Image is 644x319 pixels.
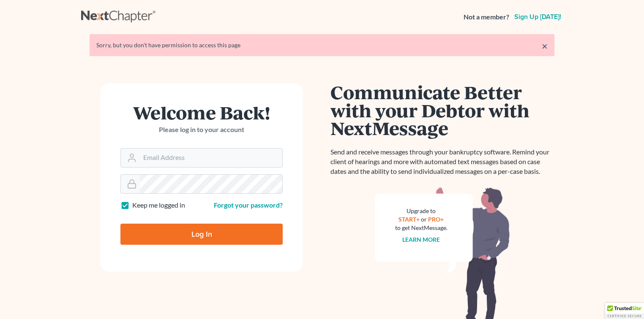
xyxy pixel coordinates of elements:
[140,149,282,167] input: Email Address
[214,201,283,209] a: Forgot your password?
[403,236,440,243] a: Learn more
[395,224,448,232] div: to get NextMessage.
[399,216,420,223] a: START+
[96,41,548,49] div: Sorry, but you don't have permission to access this page
[330,83,554,137] h1: Communicate Better with your Debtor with NextMessage
[120,224,283,245] input: Log In
[120,125,283,135] p: Please log in to your account
[421,216,427,223] span: or
[330,147,554,176] p: Send and receive messages through your bankruptcy software. Remind your client of hearings and mo...
[395,207,448,215] div: Upgrade to
[132,200,185,210] label: Keep me logged in
[542,41,548,51] a: ×
[605,303,644,319] div: TrustedSite Certified
[120,103,283,122] h1: Welcome Back!
[428,216,444,223] a: PRO+
[513,14,563,20] a: Sign up [DATE]!
[464,12,509,22] strong: Not a member?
